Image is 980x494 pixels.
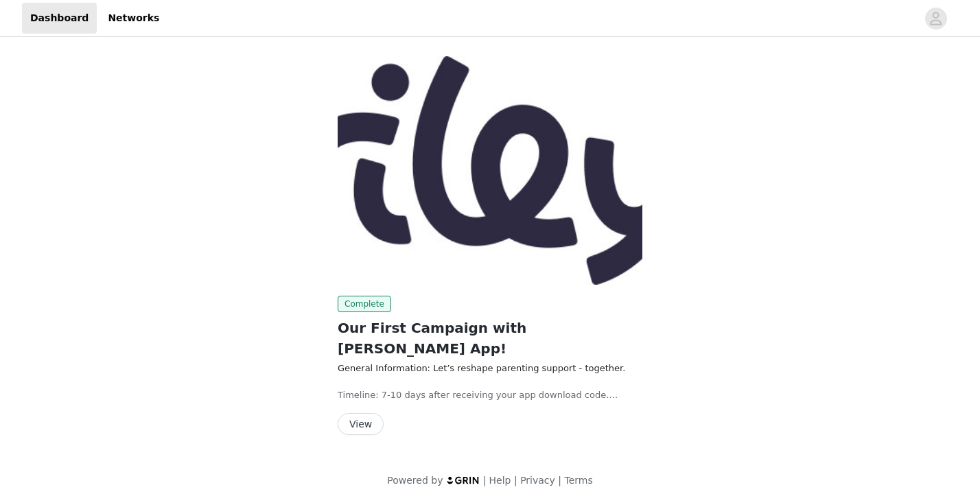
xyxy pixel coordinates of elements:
[338,318,642,359] h2: Our First Campaign with [PERSON_NAME] App!
[929,8,942,30] div: avatar
[564,475,592,486] a: Terms
[483,475,487,486] span: |
[338,388,642,402] p: Timeline: 7-10 days after receiving your app download code.
[338,362,642,375] h3: General Information: Let’s reshape parenting support - together.
[514,475,517,486] span: |
[338,419,384,430] a: View
[338,56,642,285] img: Riley App (Joybyte)
[338,413,384,435] button: View
[446,475,480,484] img: logo
[22,3,97,34] a: Dashboard
[489,475,511,486] a: Help
[338,296,391,312] span: Complete
[387,475,443,486] span: Powered by
[520,475,555,486] a: Privacy
[558,475,561,486] span: |
[100,3,167,34] a: Networks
